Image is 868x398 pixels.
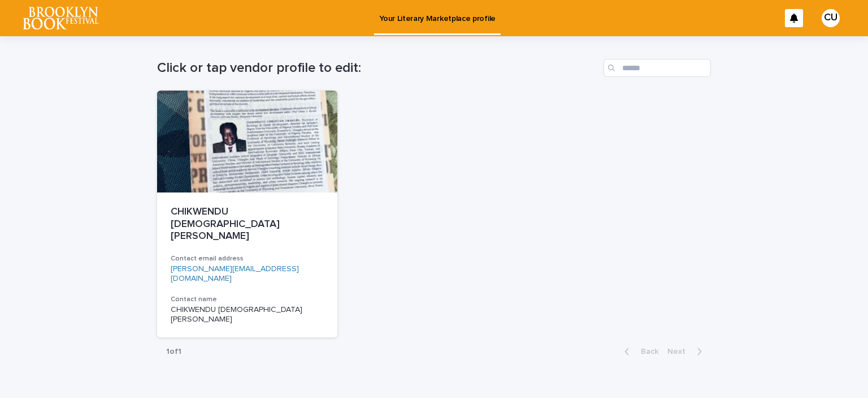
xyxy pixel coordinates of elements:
[822,9,840,27] div: CU
[171,295,324,304] h3: Contact name
[157,60,599,76] h1: Click or tap vendor profile to edit:
[663,346,711,357] button: Next
[171,254,324,263] h3: Contact email address
[667,348,692,356] span: Next
[171,265,299,283] a: [PERSON_NAME][EMAIL_ADDRESS][DOMAIN_NAME]
[171,305,324,324] p: CHIKWENDU [DEMOGRAPHIC_DATA][PERSON_NAME]
[604,59,711,77] input: Search
[157,338,190,366] p: 1 of 1
[615,346,663,357] button: Back
[157,91,337,337] a: CHIKWENDU [DEMOGRAPHIC_DATA][PERSON_NAME]Contact email address[PERSON_NAME][EMAIL_ADDRESS][DOMAIN...
[634,348,658,356] span: Back
[23,7,98,29] img: l65f3yHPToSKODuEVUav
[171,206,324,243] p: CHIKWENDU [DEMOGRAPHIC_DATA][PERSON_NAME]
